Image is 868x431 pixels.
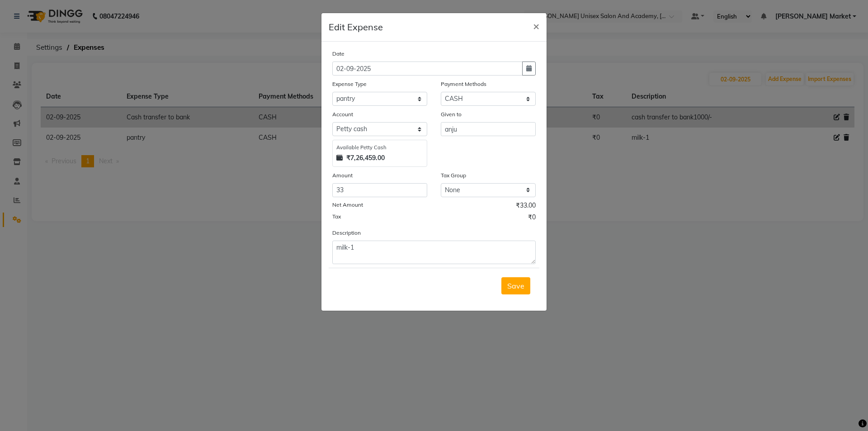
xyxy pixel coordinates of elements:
[441,171,466,180] label: Tax Group
[441,122,536,136] input: Given to
[329,20,383,34] h5: Edit Expense
[528,213,536,224] span: ₹0
[332,201,363,209] label: Net Amount
[346,153,385,163] strong: ₹7,26,459.00
[332,183,427,197] input: Amount
[526,13,547,38] button: Close
[332,171,353,180] label: Amount
[501,277,530,294] button: Save
[441,110,462,118] label: Given to
[533,19,539,33] span: ×
[507,281,524,290] span: Save
[332,213,341,221] label: Tax
[332,229,361,237] label: Description
[332,80,367,88] label: Expense Type
[332,110,353,118] label: Account
[332,50,344,58] label: Date
[441,80,486,88] label: Payment Methods
[336,144,423,152] div: Available Petty Cash
[516,201,536,213] span: ₹33.00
